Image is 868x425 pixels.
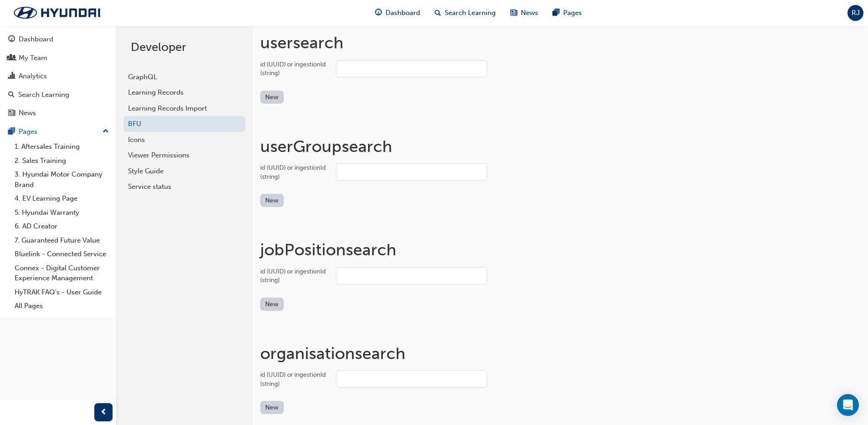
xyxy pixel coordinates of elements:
[8,91,15,99] span: search-icon
[11,154,113,168] a: 2. Sales Training
[336,267,487,284] input: id (UUID) or ingestionId (string)
[11,140,113,154] a: 1. Aftersales Training
[123,85,246,101] a: Learning Records
[123,147,246,163] a: Viewer Permissions
[11,206,113,220] a: 5. Hyundai Warranty
[11,233,113,248] a: 7. Guaranteed Future Value
[8,109,15,117] span: news-icon
[4,86,113,103] a: Search Learning
[4,31,113,48] a: Dashboard
[103,126,109,137] span: up-icon
[19,108,36,118] div: News
[128,87,241,98] div: Learning Records
[4,68,113,85] a: Analytics
[123,101,246,116] a: Learning Records Import
[100,407,107,418] span: prev-icon
[260,91,284,104] button: New
[11,299,113,313] a: All Pages
[19,71,47,81] div: Analytics
[123,69,246,85] a: GraphQL
[11,285,113,299] a: HyTRAK FAQ's - User Guide
[4,50,113,66] a: My Team
[128,150,241,161] div: Viewer Permissions
[8,54,15,62] span: people-icon
[545,4,589,22] a: pages-iconPages
[11,247,113,261] a: Bluelink - Connected Service
[123,179,246,195] a: Service status
[260,267,329,285] div: id (UUID) or ingestionId (string)
[11,192,113,206] a: 4. EV Learning Page
[260,60,329,78] div: id (UUID) or ingestionId (string)
[852,8,860,18] span: RJ
[8,72,15,81] span: chart-icon
[260,194,284,207] button: New
[260,137,861,157] h1: userGroup search
[128,103,241,114] div: Learning Records Import
[260,370,329,388] div: id (UUID) or ingestionId (string)
[8,35,15,44] span: guage-icon
[11,167,113,192] a: 3. Hyundai Motor Company Brand
[11,261,113,285] a: Connex - Digital Customer Experience Management
[336,370,487,388] input: id (UUID) or ingestionId (string)
[4,105,113,121] a: News
[19,53,47,63] div: My Team
[563,8,582,18] span: Pages
[847,5,863,21] button: RJ
[128,135,241,145] div: Icons
[128,166,241,177] div: Style Guide
[510,7,517,19] span: news-icon
[11,219,113,233] a: 6. AD Creator
[837,394,859,416] div: Open Intercom Messenger
[521,8,538,18] span: News
[8,128,15,136] span: pages-icon
[260,33,861,53] h1: user search
[260,240,861,260] h1: jobPosition search
[4,29,113,123] button: DashboardMy TeamAnalyticsSearch LearningNews
[128,182,241,192] div: Service status
[19,126,37,137] div: Pages
[260,344,861,364] h1: organisation search
[123,132,246,148] a: Icons
[336,60,487,77] input: id (UUID) or ingestionId (string)
[123,163,246,179] a: Style Guide
[427,4,503,22] a: search-iconSearch Learning
[131,40,238,55] h2: Developer
[19,34,53,45] div: Dashboard
[553,7,560,19] span: pages-icon
[5,3,109,22] img: Trak
[123,116,246,132] a: BFU
[503,4,545,22] a: news-iconNews
[368,4,427,22] a: guage-iconDashboard
[260,298,284,311] button: New
[435,7,441,19] span: search-icon
[128,72,241,82] div: GraphQL
[385,8,420,18] span: Dashboard
[336,163,487,181] input: id (UUID) or ingestionId (string)
[445,8,496,18] span: Search Learning
[18,90,69,100] div: Search Learning
[260,163,329,181] div: id (UUID) or ingestionId (string)
[4,123,113,140] button: Pages
[375,7,382,19] span: guage-icon
[260,401,284,414] button: New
